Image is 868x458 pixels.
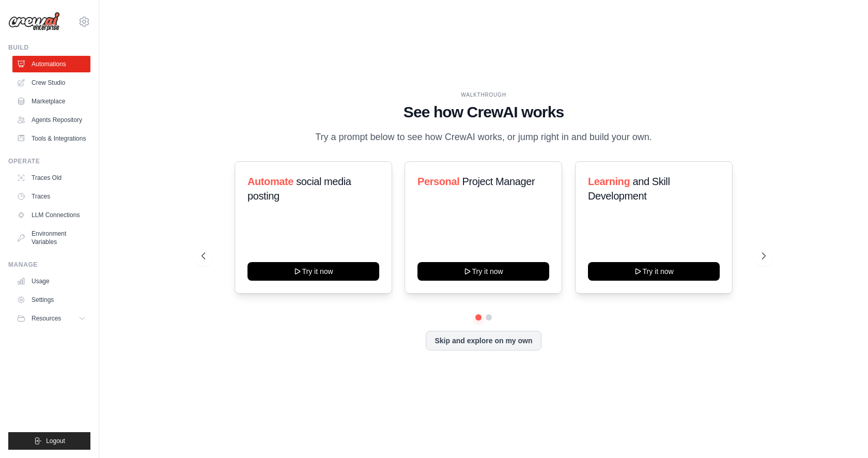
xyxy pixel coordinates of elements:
[32,314,61,323] span: Resources
[202,103,765,121] h1: See how CrewAI works
[12,130,90,147] a: Tools & Integrations
[12,93,90,110] a: Marketplace
[462,176,535,187] span: Project Manager
[8,432,90,450] button: Logout
[12,292,90,308] a: Settings
[8,261,90,269] div: Manage
[12,273,90,289] a: Usage
[8,43,90,52] div: Build
[588,176,670,202] span: and Skill Development
[417,262,549,281] button: Try it now
[8,157,90,165] div: Operate
[247,176,351,202] span: social media posting
[8,12,60,32] img: Logo
[12,112,90,128] a: Agents Repository
[310,130,657,145] p: Try a prompt below to see how CrewAI works, or jump right in and build your own.
[12,56,90,72] a: Automations
[12,207,90,223] a: LLM Connections
[46,437,65,445] span: Logout
[12,170,90,186] a: Traces Old
[247,262,379,281] button: Try it now
[588,176,630,187] span: Learning
[12,74,90,91] a: Crew Studio
[426,331,541,350] button: Skip and explore on my own
[12,310,90,327] button: Resources
[247,176,293,187] span: Automate
[12,188,90,205] a: Traces
[417,176,459,187] span: Personal
[588,262,720,281] button: Try it now
[202,91,765,99] div: WALKTHROUGH
[12,225,90,250] a: Environment Variables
